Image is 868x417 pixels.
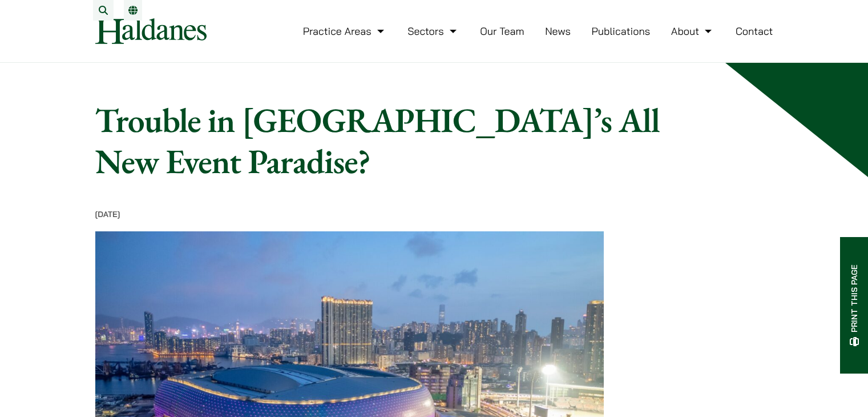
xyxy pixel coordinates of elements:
[480,25,524,38] a: Our Team
[95,99,688,182] h1: Trouble in [GEOGRAPHIC_DATA]’s All New Event Paradise?
[592,25,651,38] a: Publications
[407,25,459,38] a: Sectors
[545,25,571,38] a: News
[736,25,773,38] a: Contact
[95,209,120,219] time: [DATE]
[671,25,714,38] a: About
[128,6,138,15] a: Switch to EN
[95,18,207,44] img: Logo of Haldanes
[303,25,387,38] a: Practice Areas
